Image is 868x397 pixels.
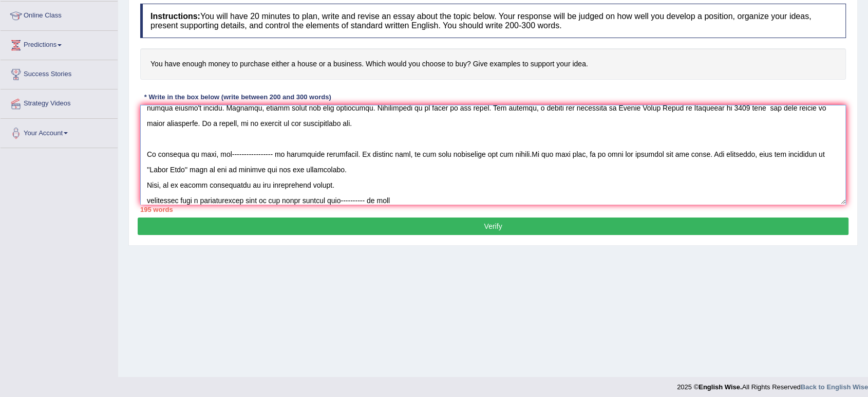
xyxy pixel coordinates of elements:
[1,60,118,86] a: Success Stories
[140,4,846,38] h4: You will have 20 minutes to plan, write and revise an essay about the topic below. Your response ...
[1,31,118,57] a: Predictions
[150,12,200,21] b: Instructions:
[140,93,335,102] div: * Write in the box below (write between 200 and 300 words)
[1,119,118,145] a: Your Account
[699,383,742,391] strong: English Wise.
[677,377,868,392] div: 2025 © All Rights Reserved
[138,218,848,235] button: Verify
[801,383,868,391] a: Back to English Wise
[140,205,846,214] div: 195 words
[1,2,118,27] a: Online Class
[1,89,118,115] a: Strategy Videos
[140,48,846,80] h4: You have enough money to purchase either a house or a business. Which would you choose to buy? Gi...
